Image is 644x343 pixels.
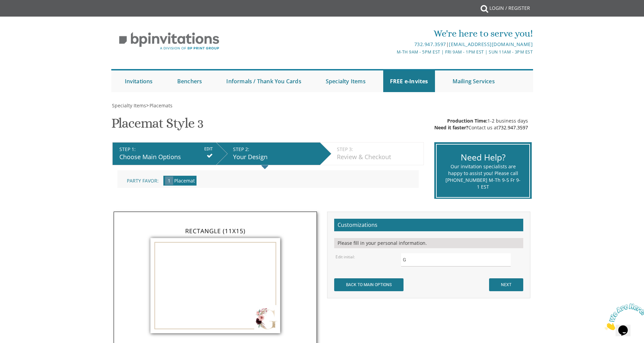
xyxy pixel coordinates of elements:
[337,153,420,162] div: Review & Checkout
[3,3,45,29] img: Chat attention grabber
[434,117,528,131] div: 1-2 business days Contact us at
[233,153,317,162] div: Your Design
[602,301,644,333] iframe: chat widget
[204,146,213,152] input: EDIT
[446,70,502,92] a: Mailing Services
[336,254,355,260] label: Edit initial:
[127,177,159,184] span: Party Favor:
[170,70,209,92] a: Benchers
[111,27,227,55] img: BP Invitation Loft
[489,278,523,291] input: NEXT
[319,70,372,92] a: Specialty Items
[233,146,317,153] div: STEP 2:
[111,102,146,109] a: Specialty Items
[414,41,446,47] a: 732.947.3597
[112,102,146,109] span: Specialty Items
[449,41,533,47] a: [EMAIL_ADDRESS][DOMAIN_NAME]
[146,102,172,109] span: >
[447,117,487,124] span: Production Time:
[165,176,173,185] span: 1
[174,177,195,184] span: Placemat
[498,124,528,131] a: 732.947.3597
[111,116,203,136] h1: Placemat Style 3
[252,40,533,48] div: |
[445,151,521,164] div: Need Help?
[119,153,213,162] div: Choose Main Options
[149,102,172,109] span: Placemats
[445,163,521,190] div: Our invitation specialists are happy to assist you! Please call [PHONE_NUMBER] M-Th 9-5 Fr 9-1 EST
[383,70,435,92] a: FREE e-Invites
[334,219,523,232] h2: Customizations
[220,70,308,92] a: Informals / Thank You Cards
[118,70,160,92] a: Invitations
[334,238,523,248] div: Please fill in your personal information.
[252,27,533,40] div: We're here to serve you!
[334,278,404,291] input: BACK TO MAIN OPTIONS
[149,102,172,109] a: Placemats
[119,146,213,153] div: STEP 1:
[337,146,420,153] div: STEP 3:
[252,48,533,56] div: M-Th 9am - 5pm EST | Fri 9am - 1pm EST | Sun 11am - 3pm EST
[434,124,468,131] span: Need it faster?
